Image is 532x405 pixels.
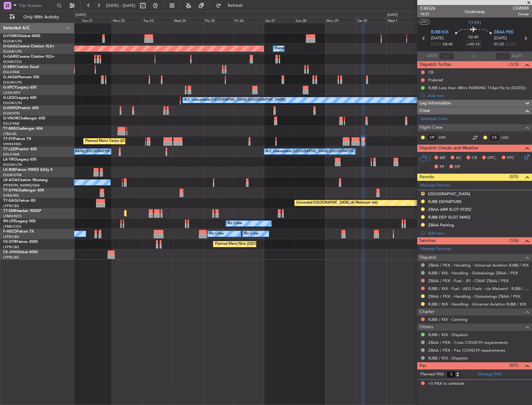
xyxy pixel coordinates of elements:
div: Thu 2 [417,17,447,23]
div: Prebrief [428,77,443,83]
a: EGGW/LTN [3,80,22,85]
span: ETOT [431,41,441,48]
a: LGAV/ATH [3,90,20,95]
span: (1/6) [510,237,519,244]
div: Planned Maint [GEOGRAPHIC_DATA] [126,209,186,218]
div: Underway [465,8,485,15]
span: Leg Information [419,100,451,107]
a: LFPB/LBG [3,255,19,260]
a: ZBAA / PEK - Handling - Universal Aviation RJBB / KIX [428,263,529,268]
div: Planned Maint Tianjin ([GEOGRAPHIC_DATA]) [85,137,158,146]
span: [DATE] - [DATE] [106,3,135,8]
span: LX-TRO [3,158,17,162]
div: Thu 25 [203,17,234,23]
span: DFC, [487,155,497,161]
a: ZBAA / PEK - Fuel - JFI - CNAF ZBAA / PEK [428,278,509,283]
span: Dispatch [419,254,437,261]
span: FFC [507,155,514,161]
div: Mon 29 [325,17,356,23]
span: 14/21 [420,12,435,17]
div: [GEOGRAPHIC_DATA] [428,191,470,196]
span: CR [472,155,477,161]
a: LX-AOACitation Mustang [3,178,48,182]
span: Dispatch To-Dos [419,61,451,68]
a: LFPB/LBG [3,204,19,208]
div: A/C Unavailable [GEOGRAPHIC_DATA] ([GEOGRAPHIC_DATA]) [184,95,286,105]
span: G-ENRG [3,106,18,110]
span: (0/5) [510,173,519,180]
span: ELDT [505,41,515,48]
span: T7-LZZI [3,147,16,151]
span: T7-FFI [468,20,481,26]
a: EGSS/STN [3,111,20,116]
div: [DATE] [75,12,86,18]
a: EGLF/FAB [3,121,19,126]
span: (1/3) [510,61,519,68]
a: EGGW/LTN [3,49,22,54]
a: EGGW/LTN [3,39,22,44]
span: T7-BRE [3,127,16,131]
a: G-SPCYLegacy 650 [3,86,36,89]
a: EGLF/FAB [3,152,19,157]
span: DP [455,164,460,170]
div: [DATE] [387,12,398,18]
span: MF [440,155,446,161]
div: ZBAA Parking [428,222,454,228]
div: No Crew [244,229,259,239]
div: RJBB Less than 48hrs PARKING 11Apr15z to [DATE]z [428,85,526,90]
a: G-JAGAPhenom 300 [3,75,39,79]
span: G-LEGC [3,96,17,100]
a: [PERSON_NAME]/QSA [3,183,40,188]
span: Others [419,324,433,331]
span: G-SIRS [3,65,15,69]
div: No Crew [228,219,242,228]
a: ZBAA / PEK - Handling - Globalwings ZBAA / PEK [428,294,520,299]
span: +5 PAX to schedule [428,381,464,387]
a: T7-FFIFalcon 7X [3,137,31,141]
a: CS-JHHGlobal 6000 [3,250,38,254]
span: Only With Activity [16,15,66,19]
a: RJBB / KIX - Catering [428,317,467,322]
span: [DATE] [494,35,507,41]
input: Trip Number [19,1,55,10]
span: G-SPCY [3,86,17,89]
span: Crew [419,107,430,114]
span: Charter [419,308,434,316]
span: RJBB KIX [431,29,449,36]
button: R [421,192,425,195]
span: FP [440,164,444,170]
a: LFMD/CEQ [3,224,21,229]
div: Mon 22 [112,17,142,23]
div: Sun 28 [295,17,325,23]
div: Sat 27 [264,17,295,23]
span: 02:40 [468,34,478,41]
a: VHHH/HKG [3,142,22,147]
span: 536526 [420,5,435,12]
a: EGGW/LTN [3,162,22,167]
a: LQV [501,135,515,140]
a: G-LEGCLegacy 600 [3,96,36,100]
span: 07:25 [494,41,504,48]
a: HPS [439,135,453,140]
a: G-VNORChallenger 650 [3,117,45,120]
span: LSM888 [513,5,529,12]
span: Pax [419,362,426,369]
div: A/C Unavailable [GEOGRAPHIC_DATA] ([GEOGRAPHIC_DATA]) [266,147,367,156]
div: ZBAA ARR SLOT 0725Z [428,207,472,212]
a: T7-DYNChallenger 604 [3,189,44,192]
span: Flight Crew [419,124,443,131]
button: Refresh [213,1,250,11]
span: G-GAAL [3,45,17,48]
span: 9H-LPZ [3,219,16,223]
a: Manage Services [420,246,452,252]
span: G-JAGA [3,75,17,79]
a: G-SIRSCitation Excel [3,65,39,69]
span: Services [419,237,436,244]
span: Permits [419,174,434,181]
div: Wed 1 [386,17,417,23]
a: T7-LZZIPraetor 600 [3,147,37,151]
a: ZBAA / PEK - Crew COVID19 requirements [428,340,508,345]
span: CS-DTR [3,240,17,244]
a: RJBB / KIX - Dispatch [428,355,468,361]
span: [DATE] [431,35,444,41]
